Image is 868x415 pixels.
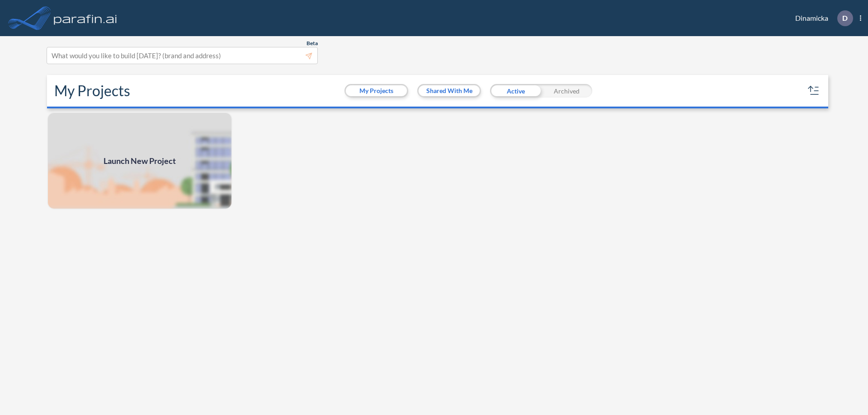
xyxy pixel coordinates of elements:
[842,14,848,22] p: D
[54,82,130,99] h2: My Projects
[47,112,232,210] img: add
[52,9,119,27] img: logo
[47,112,232,210] a: Launch New Project
[490,84,541,98] div: Active
[307,40,318,47] span: Beta
[346,85,407,96] button: My Projects
[782,10,861,26] div: Dinamicka
[419,85,480,96] button: Shared With Me
[104,155,176,167] span: Launch New Project
[541,84,592,98] div: Archived
[807,84,821,98] button: sort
